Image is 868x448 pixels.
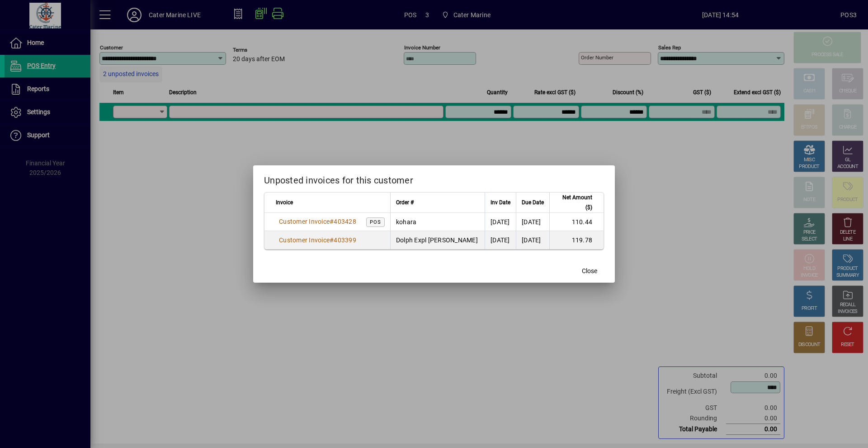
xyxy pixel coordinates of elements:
[276,235,359,245] a: Customer Invoice#403399
[396,198,414,207] span: Order #
[396,236,478,244] span: Dolph Expl [PERSON_NAME]
[555,193,592,212] span: Net Amount ($)
[516,231,549,249] td: [DATE]
[330,236,334,244] span: #
[334,236,356,244] span: 403399
[485,213,516,231] td: [DATE]
[549,213,604,231] td: 110.44
[485,231,516,249] td: [DATE]
[334,218,356,225] span: 403428
[516,213,549,231] td: [DATE]
[330,218,334,225] span: #
[582,266,597,276] span: Close
[491,198,510,207] span: Inv Date
[279,218,330,225] span: Customer Invoice
[575,263,604,279] button: Close
[522,198,544,207] span: Due Date
[276,198,293,207] span: Invoice
[549,231,604,249] td: 119.78
[253,165,615,192] h2: Unposted invoices for this customer
[276,217,359,226] a: Customer Invoice#403428
[279,236,330,244] span: Customer Invoice
[396,218,417,226] span: kohara
[370,219,381,225] span: POS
